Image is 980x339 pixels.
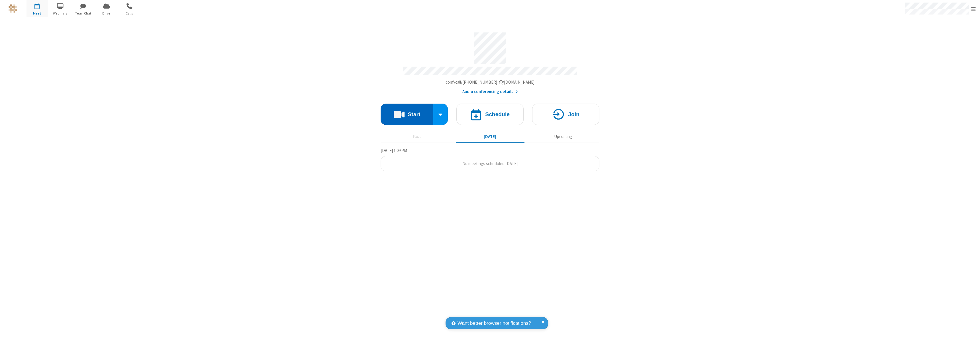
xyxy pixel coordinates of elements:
button: Copy my meeting room linkCopy my meeting room link [446,79,535,86]
button: [DATE] [456,131,524,142]
h4: Schedule [485,112,510,117]
h4: Join [568,112,579,117]
button: Upcoming [529,131,597,142]
span: Copy my meeting room link [446,79,535,85]
button: Past [383,131,452,142]
span: [DATE] 1:09 PM [381,148,407,153]
span: Webinars [50,11,71,16]
span: Calls [119,11,140,16]
iframe: Chat [966,324,976,335]
span: Team Chat [73,11,94,16]
section: Account details [381,28,599,95]
span: No meetings scheduled [DATE] [462,161,518,166]
h4: Start [408,112,420,117]
img: QA Selenium DO NOT DELETE OR CHANGE [9,4,17,13]
button: Join [532,104,599,125]
button: Start [381,104,433,125]
span: Want better browser notifications? [458,320,531,327]
button: Schedule [456,104,524,125]
button: Audio conferencing details [462,89,518,95]
section: Today's Meetings [381,147,599,172]
div: Start conference options [433,104,448,125]
span: Meet [26,11,48,16]
span: Drive [96,11,117,16]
